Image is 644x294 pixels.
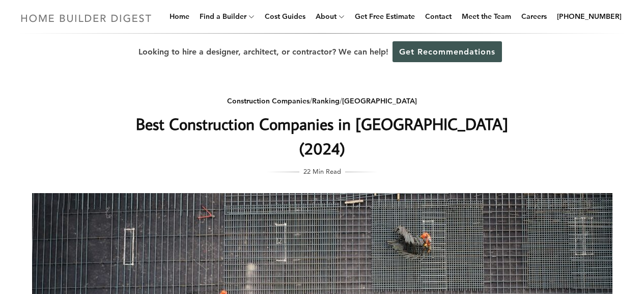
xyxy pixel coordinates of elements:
[227,96,310,105] a: Construction Companies
[342,96,417,105] a: [GEOGRAPHIC_DATA]
[16,8,156,28] img: Home Builder Digest
[119,112,525,161] h1: Best Construction Companies in [GEOGRAPHIC_DATA] (2024)
[393,41,502,62] a: Get Recommendations
[303,166,341,177] span: 22 Min Read
[119,95,525,108] div: / /
[312,96,340,105] a: Ranking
